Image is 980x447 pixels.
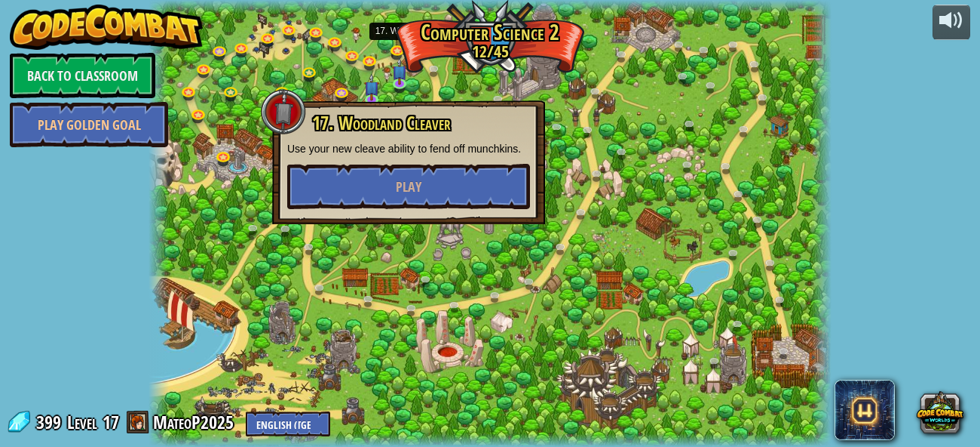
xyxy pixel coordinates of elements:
[392,58,408,85] img: level-banner-unstarted-subscriber.png
[103,410,119,434] span: 17
[10,5,203,50] img: CodeCombat - Learn how to code by playing a game
[933,5,970,40] button: Adjust volume
[36,410,66,434] span: 399
[412,26,427,52] img: level-banner-started.png
[364,73,380,100] img: level-banner-unstarted-subscriber.png
[396,177,421,196] span: Play
[287,141,530,156] p: Use your new cleave ability to fend off munchkins.
[10,102,168,147] a: Play Golden Goal
[312,110,451,136] span: 17. Woodland Cleaver
[153,410,238,434] a: MateoP2025
[10,53,155,98] a: Back to Classroom
[67,410,97,435] span: Level
[287,164,530,209] button: Play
